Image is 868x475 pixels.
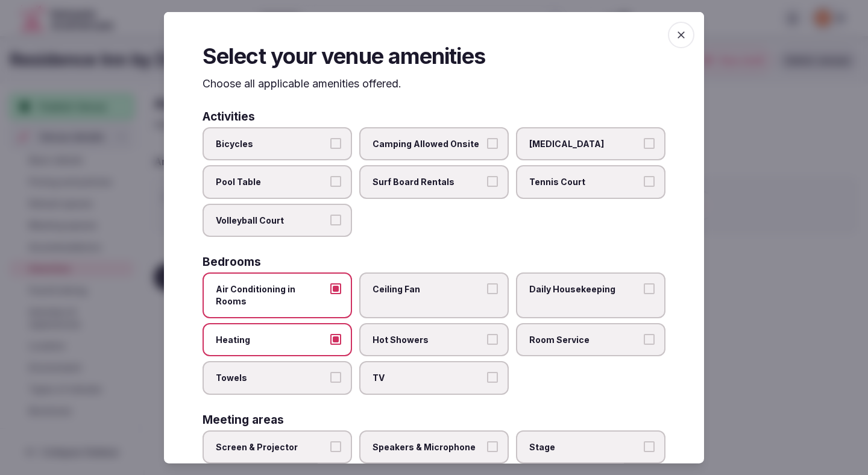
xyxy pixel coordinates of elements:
[373,283,483,295] span: Ceiling Fan
[529,441,640,453] span: Stage
[203,76,665,91] p: Choose all applicable amenities offered.
[330,176,341,187] button: Pool Table
[644,283,655,294] button: Daily Housekeeping
[216,214,327,226] span: Volleyball Court
[216,372,327,384] span: Towels
[529,283,640,295] span: Daily Housekeeping
[330,441,341,451] button: Screen & Projector
[529,333,640,345] span: Room Service
[529,137,640,149] span: [MEDICAL_DATA]
[330,372,341,383] button: Towels
[216,176,327,188] span: Pool Table
[487,176,498,187] button: Surf Board Rentals
[644,137,655,148] button: [MEDICAL_DATA]
[330,333,341,344] button: Heating
[216,137,327,149] span: Bicycles
[373,333,483,345] span: Hot Showers
[373,176,483,188] span: Surf Board Rentals
[216,333,327,345] span: Heating
[203,414,284,425] h3: Meeting areas
[373,441,483,453] span: Speakers & Microphone
[373,372,483,384] span: TV
[330,214,341,225] button: Volleyball Court
[644,176,655,187] button: Tennis Court
[487,333,498,344] button: Hot Showers
[487,137,498,148] button: Camping Allowed Onsite
[487,441,498,451] button: Speakers & Microphone
[216,441,327,453] span: Screen & Projector
[216,283,327,307] span: Air Conditioning in Rooms
[330,283,341,294] button: Air Conditioning in Rooms
[644,441,655,451] button: Stage
[203,41,665,71] h2: Select your venue amenities
[330,137,341,148] button: Bicycles
[373,137,483,149] span: Camping Allowed Onsite
[203,256,261,268] h3: Bedrooms
[487,283,498,294] button: Ceiling Fan
[203,110,255,122] h3: Activities
[644,333,655,344] button: Room Service
[529,176,640,188] span: Tennis Court
[487,372,498,383] button: TV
